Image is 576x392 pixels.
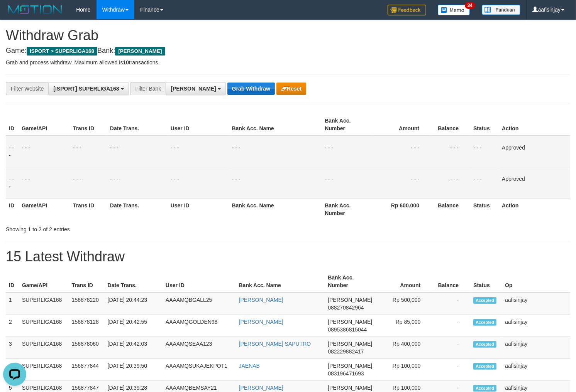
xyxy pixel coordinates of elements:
[229,167,322,198] td: - - -
[107,198,168,220] th: Date Trans.
[322,198,371,220] th: Bank Acc. Number
[473,297,496,304] span: Accepted
[171,86,216,92] span: [PERSON_NAME]
[6,136,19,167] td: - - -
[239,341,311,347] a: [PERSON_NAME] SAPUTRO
[432,271,470,293] th: Balance
[6,114,19,136] th: ID
[236,271,325,293] th: Bank Acc. Name
[227,82,275,95] button: Grab Withdraw
[163,315,236,337] td: AAAAMQGOLDEN98
[6,337,19,359] td: 3
[432,359,470,381] td: -
[388,5,426,15] img: Feedback.jpg
[470,114,499,136] th: Status
[53,86,119,92] span: [ISPORT] SUPERLIGA168
[432,293,470,315] td: -
[375,315,432,337] td: Rp 85,000
[168,114,229,136] th: User ID
[431,198,470,220] th: Balance
[6,82,48,95] div: Filter Website
[328,348,364,355] span: Copy 082229882417 to clipboard
[229,136,322,167] td: - - -
[432,315,470,337] td: -
[438,5,470,15] img: Button%20Memo.svg
[105,293,163,315] td: [DATE] 20:44:23
[499,167,570,198] td: Approved
[322,136,371,167] td: - - -
[328,341,372,347] span: [PERSON_NAME]
[70,136,107,167] td: - - -
[371,114,431,136] th: Amount
[163,293,236,315] td: AAAAMQBGALL25
[115,47,165,56] span: [PERSON_NAME]
[70,198,107,220] th: Trans ID
[19,293,69,315] td: SUPERLIGA168
[19,136,70,167] td: - - -
[322,114,371,136] th: Bank Acc. Number
[473,385,496,392] span: Accepted
[163,271,236,293] th: User ID
[6,315,19,337] td: 2
[239,319,283,325] a: [PERSON_NAME]
[107,167,168,198] td: - - -
[431,136,470,167] td: - - -
[107,114,168,136] th: Date Trans.
[328,319,372,325] span: [PERSON_NAME]
[502,337,570,359] td: aafisinjay
[328,363,372,369] span: [PERSON_NAME]
[375,359,432,381] td: Rp 100,000
[19,337,69,359] td: SUPERLIGA168
[375,271,432,293] th: Amount
[69,315,105,337] td: 156878128
[6,249,570,264] h1: 15 Latest Withdraw
[328,326,367,333] span: Copy 0895386815044 to clipboard
[6,222,234,233] div: Showing 1 to 2 of 2 entries
[107,136,168,167] td: - - -
[6,167,19,198] td: - - -
[482,5,520,15] img: panduan.png
[473,363,496,370] span: Accepted
[19,359,69,381] td: SUPERLIGA168
[105,271,163,293] th: Date Trans.
[48,82,129,95] button: [ISPORT] SUPERLIGA168
[465,2,475,9] span: 34
[163,337,236,359] td: AAAAMQSEAA123
[163,359,236,381] td: AAAAMQSUKAJEKPOT1
[239,297,283,303] a: [PERSON_NAME]
[371,136,431,167] td: - - -
[19,271,69,293] th: Game/API
[6,4,64,15] img: MOTION_logo.png
[371,198,431,220] th: Rp 600.000
[123,59,129,66] strong: 10
[6,293,19,315] td: 1
[470,198,499,220] th: Status
[431,114,470,136] th: Balance
[19,114,70,136] th: Game/API
[70,167,107,198] td: - - -
[3,3,26,26] button: Open LiveChat chat widget
[322,167,371,198] td: - - -
[6,359,19,381] td: 4
[168,136,229,167] td: - - -
[328,370,364,377] span: Copy 083196471693 to clipboard
[328,385,372,391] span: [PERSON_NAME]
[6,198,19,220] th: ID
[19,198,70,220] th: Game/API
[502,359,570,381] td: aafisinjay
[69,293,105,315] td: 156878220
[105,315,163,337] td: [DATE] 20:42:55
[470,136,499,167] td: - - -
[6,59,570,66] p: Grab and process withdraw. Maximum allowed is transactions.
[325,271,375,293] th: Bank Acc. Number
[502,315,570,337] td: aafisinjay
[371,167,431,198] td: - - -
[168,167,229,198] td: - - -
[328,297,372,303] span: [PERSON_NAME]
[19,315,69,337] td: SUPERLIGA168
[432,337,470,359] td: -
[431,167,470,198] td: - - -
[70,114,107,136] th: Trans ID
[69,359,105,381] td: 156877844
[130,82,166,95] div: Filter Bank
